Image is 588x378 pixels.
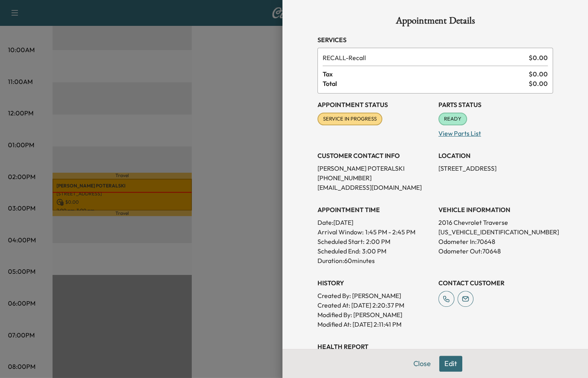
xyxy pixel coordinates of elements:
p: [PERSON_NAME] POTERALSKI [317,164,432,173]
span: Total [323,79,529,88]
h3: History [317,278,432,288]
h3: CONTACT CUSTOMER [438,278,553,288]
button: Close [408,356,436,372]
p: Modified By : [PERSON_NAME] [317,310,432,320]
p: [EMAIL_ADDRESS][DOMAIN_NAME] [317,183,432,192]
h1: Appointment Details [317,16,553,29]
span: Recall [323,53,526,62]
p: Date: [DATE] [317,218,432,227]
span: Tax [323,69,529,79]
p: 3:00 PM [362,246,386,256]
h3: CUSTOMER CONTACT INFO [317,151,432,160]
span: SERVICE IN PROGRESS [318,115,382,123]
span: $ 0.00 [529,79,548,88]
span: 1:45 PM - 2:45 PM [365,227,415,237]
h3: Health Report [317,342,553,351]
h3: LOCATION [438,151,553,160]
p: 2016 Chevrolet Traverse [438,218,553,227]
p: View Parts List [438,125,553,138]
p: Modified At : [DATE] 2:11:41 PM [317,320,432,329]
p: Scheduled Start: [317,237,364,246]
p: Scheduled End: [317,246,360,256]
p: Odometer In: 70648 [438,237,553,246]
p: [STREET_ADDRESS] [438,164,553,173]
p: Odometer Out: 70648 [438,246,553,256]
h3: Appointment Status [317,100,432,109]
h3: VEHICLE INFORMATION [438,205,553,214]
p: [US_VEHICLE_IDENTIFICATION_NUMBER] [438,227,553,237]
button: Edit [439,356,462,372]
span: READY [439,115,466,123]
span: $ 0.00 [529,53,548,62]
h3: APPOINTMENT TIME [317,205,432,214]
p: 2:00 PM [366,237,390,246]
p: [PHONE_NUMBER] [317,173,432,183]
span: $ 0.00 [529,69,548,79]
p: Duration: 60 minutes [317,256,432,265]
h3: Parts Status [438,100,553,109]
p: Created At : [DATE] 2:20:37 PM [317,300,432,310]
p: Arrival Window: [317,227,432,237]
p: Created By : [PERSON_NAME] [317,291,432,300]
h3: Services [317,35,553,45]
